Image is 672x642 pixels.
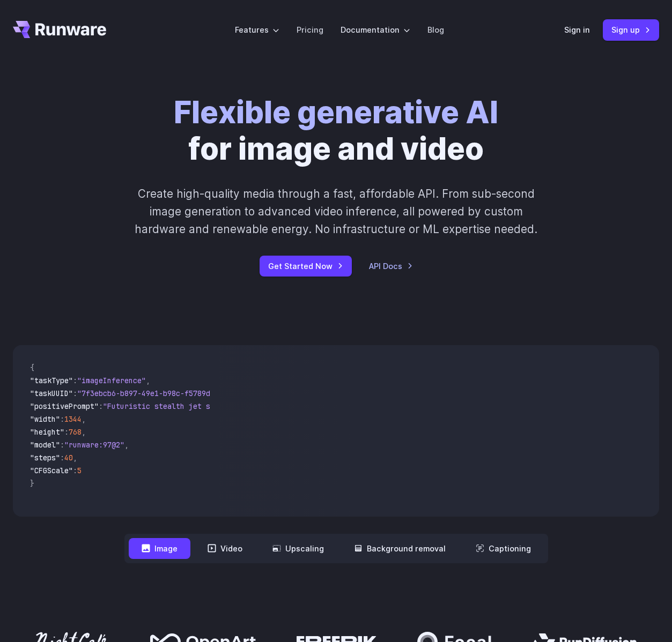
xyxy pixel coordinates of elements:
span: 5 [77,466,82,475]
span: : [73,466,77,475]
span: , [82,427,86,437]
a: Pricing [297,24,323,36]
span: : [64,427,69,437]
span: "steps" [30,453,60,462]
a: Get Started Now [260,256,352,277]
span: } [30,479,34,488]
span: 768 [69,427,82,437]
span: "CFGScale" [30,466,73,475]
strong: Flexible generative AI [174,94,498,131]
span: "positivePrompt" [30,401,99,411]
span: , [124,440,129,450]
button: Captioning [463,538,544,559]
span: : [60,414,64,424]
a: Blog [427,24,444,36]
label: Features [235,24,279,36]
span: , [82,414,86,424]
button: Background removal [341,538,459,559]
span: : [99,401,103,411]
a: Sign up [603,19,659,40]
span: "width" [30,414,60,424]
span: "taskUUID" [30,389,73,398]
span: : [60,453,64,462]
span: : [73,376,77,385]
p: Create high-quality media through a fast, affordable API. From sub-second image generation to adv... [129,185,543,238]
span: "taskType" [30,376,73,385]
span: : [73,389,77,398]
a: Sign in [564,24,590,36]
span: "Futuristic stealth jet streaking through a neon-lit cityscape with glowing purple exhaust" [103,401,493,411]
span: "runware:97@2" [64,440,124,450]
span: "height" [30,427,64,437]
span: 40 [64,453,73,462]
a: Go to / [13,21,106,38]
a: API Docs [369,260,413,272]
span: { [30,363,34,372]
button: Video [195,538,255,559]
span: : [60,440,64,450]
span: 1344 [64,414,82,424]
span: , [73,453,77,462]
button: Image [129,538,190,559]
span: "7f3ebcb6-b897-49e1-b98c-f5789d2d40d7" [77,389,240,398]
label: Documentation [341,24,410,36]
span: "model" [30,440,60,450]
span: , [146,376,150,385]
h1: for image and video [174,94,498,168]
button: Upscaling [260,538,337,559]
span: "imageInference" [77,376,146,385]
